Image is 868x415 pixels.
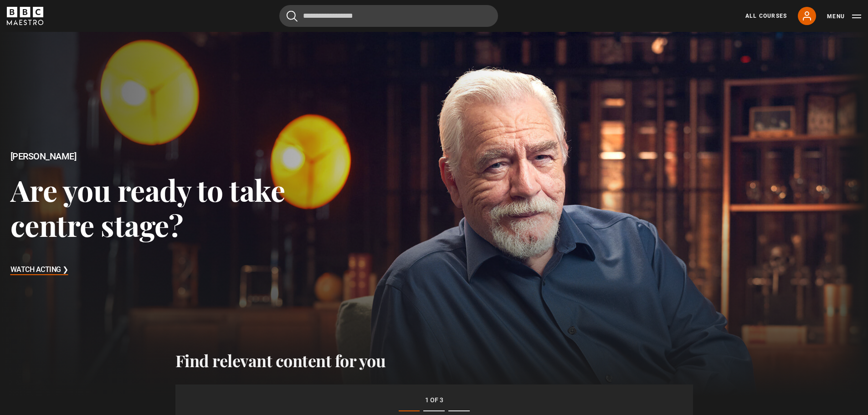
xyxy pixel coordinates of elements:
[287,10,298,22] button: Submit the search query
[10,172,348,243] h3: Are you ready to take centre stage?
[279,5,498,27] input: Search
[7,7,43,25] svg: BBC Maestro
[10,263,68,277] h3: Watch Acting ❯
[175,351,693,370] h2: Find relevant content for you
[10,151,348,162] h2: [PERSON_NAME]
[827,12,861,21] button: Toggle navigation
[212,395,657,405] p: 1 of 3
[745,12,787,20] a: All Courses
